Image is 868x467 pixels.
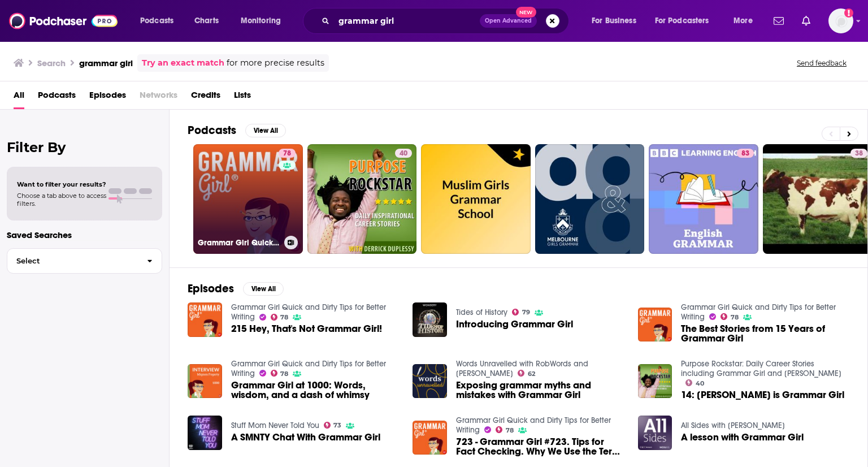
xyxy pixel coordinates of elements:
[638,364,672,399] img: 14: Mignon Fogarty is Grammar Girl
[400,148,407,159] span: 40
[456,437,624,456] a: 723 - Grammar Girl #723. Tips for Fact Checking. Why We Use the Term 'Watershed Moment.'
[456,416,611,435] a: Grammar Girl Quick and Dirty Tips for Better Writing
[681,324,849,343] a: The Best Stories from 15 Years of Grammar Girl
[231,380,400,400] a: Grammar Girl at 1000: Words, wisdom, and a dash of whimsy
[395,149,412,158] a: 40
[681,302,836,322] a: Grammar Girl Quick and Dirty Tips for Better Writing
[231,324,382,334] a: 215 Hey, That's Not Grammar Girl!
[188,282,284,296] a: EpisodesView All
[793,58,850,68] button: Send feedback
[855,148,863,159] span: 38
[324,422,342,429] a: 73
[279,149,296,158] a: 78
[681,390,844,400] span: 14: [PERSON_NAME] is Grammar Girl
[191,86,220,109] a: Credits
[140,86,177,109] span: Networks
[522,310,530,315] span: 79
[456,319,573,329] a: Introducing Grammar Girl
[649,144,758,254] a: 83
[280,371,288,377] span: 78
[516,7,536,18] span: New
[142,57,224,70] a: Try an exact match
[188,364,222,399] img: Grammar Girl at 1000: Words, wisdom, and a dash of whimsy
[132,12,188,30] button: open menu
[485,18,532,24] span: Open Advanced
[528,371,535,377] span: 62
[721,313,739,320] a: 78
[9,10,118,32] img: Podchaser - Follow, Share and Rate Podcasts
[844,8,853,18] svg: Add a profile image
[188,282,234,296] h2: Episodes
[648,12,726,30] button: open menu
[14,86,24,109] a: All
[234,86,251,109] a: Lists
[314,8,580,34] div: Search podcasts, credits, & more...
[188,416,222,450] img: A SMNTY Chat With Grammar Girl
[828,8,853,33] button: Show profile menu
[7,248,162,274] button: Select
[193,144,303,254] a: 78Grammar Girl Quick and Dirty Tips for Better Writing
[89,86,126,109] a: Episodes
[7,257,138,265] span: Select
[233,12,296,30] button: open menu
[413,302,447,337] img: Introducing Grammar Girl
[797,11,815,31] a: Show notifications dropdown
[850,149,867,158] a: 38
[828,8,853,33] img: User Profile
[592,13,636,29] span: For Business
[731,315,739,320] span: 78
[655,13,709,29] span: For Podcasters
[734,13,753,29] span: More
[231,433,380,442] a: A SMNTY Chat With Grammar Girl
[37,58,66,68] h3: Search
[245,124,286,137] button: View All
[7,139,162,155] h2: Filter By
[696,381,704,386] span: 40
[456,308,507,317] a: Tides of History
[79,58,133,68] h3: grammar girl
[413,364,447,399] img: Exposing grammar myths and mistakes with Grammar Girl
[737,149,754,158] a: 83
[333,423,341,428] span: 73
[769,11,788,31] a: Show notifications dropdown
[456,359,588,378] a: Words Unravelled with RobWords and Jess Zafarris
[828,8,853,33] span: Logged in as ereardon
[638,416,672,450] img: A lesson with Grammar Girl
[681,433,804,442] a: A lesson with Grammar Girl
[283,148,291,159] span: 78
[506,428,514,433] span: 78
[480,14,537,28] button: Open AdvancedNew
[518,370,535,377] a: 62
[241,13,281,29] span: Monitoring
[227,57,324,70] span: for more precise results
[38,86,76,109] a: Podcasts
[456,380,624,400] a: Exposing grammar myths and mistakes with Grammar Girl
[496,426,514,433] a: 78
[334,12,480,30] input: Search podcasts, credits, & more...
[271,370,289,377] a: 78
[413,421,447,455] img: 723 - Grammar Girl #723. Tips for Fact Checking. Why We Use the Term 'Watershed Moment.'
[741,148,749,159] span: 83
[584,12,650,30] button: open menu
[280,315,288,320] span: 78
[188,302,222,337] img: 215 Hey, That's Not Grammar Girl!
[271,314,289,321] a: 78
[231,359,386,378] a: Grammar Girl Quick and Dirty Tips for Better Writing
[681,421,785,430] a: All Sides with Anna Staver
